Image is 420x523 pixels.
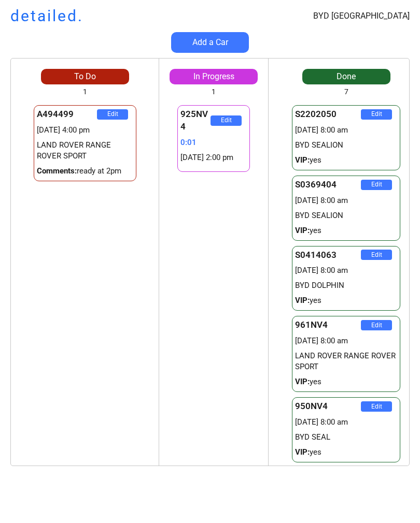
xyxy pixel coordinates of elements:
[295,296,310,305] strong: VIP:
[170,71,258,82] div: In Progress
[295,210,397,221] div: BYD SEALION
[295,265,397,276] div: [DATE] 8:00 am
[295,280,397,291] div: BYD DOLPHIN
[10,5,83,27] h1: detailed.
[295,447,310,457] strong: VIP:
[37,140,133,162] div: LAND ROVER RANGE ROVER SPORT
[83,87,87,97] div: 1
[295,155,397,166] div: yes
[295,351,397,372] div: LAND ROVER RANGE ROVER SPORT
[97,109,128,120] button: Edit
[295,336,397,346] div: [DATE] 8:00 am
[295,225,397,236] div: yes
[295,319,361,331] div: 961NV4
[37,108,97,121] div: A494499
[37,125,133,136] div: [DATE] 4:00 pm
[302,71,390,82] div: Done
[361,401,392,412] button: Edit
[211,115,242,126] button: Edit
[361,180,392,190] button: Edit
[295,447,397,458] div: yes
[295,155,310,165] strong: VIP:
[180,137,247,148] div: 0:01
[295,400,361,413] div: 950NV4
[41,71,129,82] div: To Do
[212,87,216,97] div: 1
[295,108,361,121] div: S2202050
[295,140,397,151] div: BYD SEALION
[295,377,310,386] strong: VIP:
[295,432,397,443] div: BYD SEAL
[295,195,397,206] div: [DATE] 8:00 am
[295,125,397,136] div: [DATE] 8:00 am
[180,108,211,133] div: 925NV4
[180,152,247,163] div: [DATE] 2:00 pm
[295,179,361,191] div: S0369404
[361,250,392,260] button: Edit
[361,109,392,120] button: Edit
[344,87,348,97] div: 7
[295,417,397,428] div: [DATE] 8:00 am
[37,166,133,177] div: ready at 2pm
[295,249,361,261] div: S0414063
[361,320,392,330] button: Edit
[171,32,249,53] button: Add a Car
[295,295,397,306] div: yes
[295,376,397,387] div: yes
[313,10,410,22] div: BYD [GEOGRAPHIC_DATA]
[295,226,310,235] strong: VIP:
[37,166,77,176] strong: Comments:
